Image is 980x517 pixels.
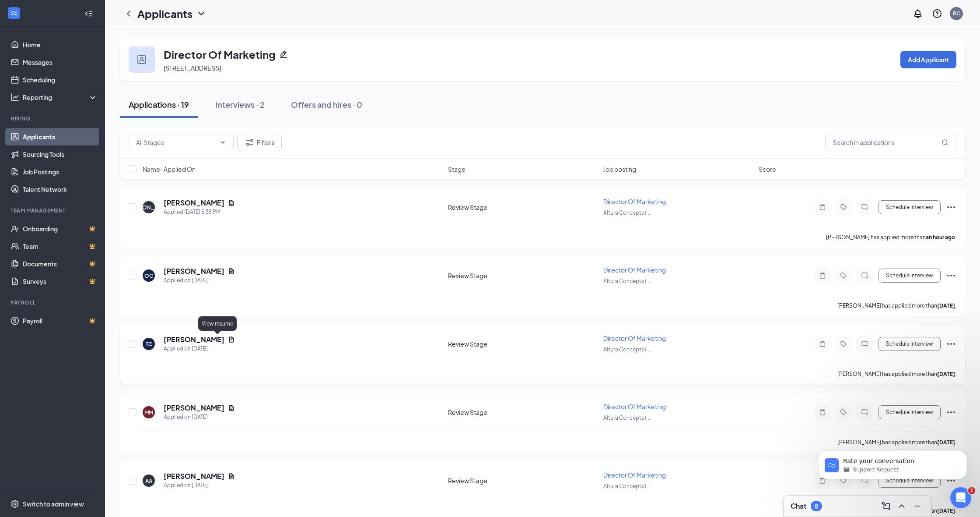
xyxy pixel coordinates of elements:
p: [PERSON_NAME] has applied more than . [837,302,956,309]
div: Hiring [10,115,96,122]
button: Schedule Interview [878,405,941,419]
b: [DATE] [937,507,955,514]
span: Altura Concepts ( ... [603,414,651,421]
svg: Document [228,336,235,343]
svg: ChatInactive [859,272,870,279]
div: Applied [DATE] 5:35 PM [164,208,235,216]
svg: Filter [245,137,255,148]
div: Payroll [10,299,96,306]
a: ChevronLeft [123,8,134,19]
input: Search in applications [825,134,956,151]
button: Schedule Interview [878,337,941,351]
a: Home [23,36,98,53]
span: Director Of Marketing [603,403,666,411]
h5: [PERSON_NAME] [164,403,224,413]
p: [PERSON_NAME] has applied more than . [837,370,956,378]
svg: Ellipses [946,270,956,281]
div: Offers and hires · 0 [291,99,362,110]
svg: ChatInactive [859,340,870,347]
a: Applicants [23,128,98,145]
button: Filter Filters [237,134,282,151]
div: Interviews · 2 [215,99,265,110]
svg: Document [228,268,235,275]
iframe: Intercom notifications message [805,432,980,493]
a: Job Postings [23,163,98,181]
h3: Director Of Marketing [164,47,276,62]
a: DocumentsCrown [23,255,98,273]
h5: [PERSON_NAME] [164,266,224,276]
h5: [PERSON_NAME] [164,335,224,344]
div: Applied on [DATE] [164,481,235,490]
h5: [PERSON_NAME] [164,198,224,208]
svg: Document [228,199,235,206]
a: PayrollCrown [23,312,98,329]
svg: Collapse [84,9,93,18]
svg: MagnifyingGlass [941,139,948,146]
svg: Tag [838,409,849,416]
span: Altura Concepts ( ... [603,209,651,216]
a: Sourcing Tools [23,145,98,163]
svg: ChevronDown [219,139,226,146]
svg: ChatInactive [859,409,870,416]
div: View resume [198,316,237,331]
button: Minimize [910,499,924,513]
div: AA [145,477,152,485]
b: [DATE] [937,371,955,377]
h1: Applicants [137,6,192,21]
div: [PERSON_NAME] [126,204,171,211]
span: Stage [448,165,465,174]
a: Talent Network [23,181,98,198]
b: an hour ago [926,234,955,241]
div: Team Management [10,207,96,214]
svg: Analysis [10,93,19,102]
svg: Document [228,404,235,411]
svg: Notifications [913,8,923,19]
svg: Settings [10,499,19,508]
svg: Ellipses [946,407,956,418]
span: Altura Concepts ( ... [603,278,651,284]
div: TC [146,340,152,348]
a: Scheduling [23,71,98,89]
img: user icon [137,55,146,64]
a: SurveysCrown [23,273,98,290]
span: Director Of Marketing [603,334,666,342]
svg: Ellipses [946,202,956,212]
svg: Note [817,409,828,416]
button: Schedule Interview [878,269,941,283]
a: Messages [23,53,98,71]
div: Review Stage [448,408,598,417]
svg: Minimize [912,501,923,511]
h3: Chat [791,501,806,511]
div: MM [144,409,153,416]
div: Review Stage [448,476,598,485]
div: Applied on [DATE] [164,413,235,421]
button: ChevronUp [895,499,909,513]
button: ComposeMessage [879,499,893,513]
input: All Stages [136,138,216,147]
span: Director Of Marketing [603,266,666,274]
svg: QuestionInfo [932,8,942,19]
span: Altura Concepts ( ... [603,483,651,489]
svg: ChevronDown [196,8,206,19]
span: 1 [968,487,975,494]
button: Schedule Interview [878,200,941,214]
a: OnboardingCrown [23,220,98,237]
div: OC [144,272,153,280]
span: Director Of Marketing [603,198,666,205]
svg: ChevronUp [896,501,907,511]
svg: Pencil [279,50,288,59]
svg: Tag [838,204,849,211]
div: Applied on [DATE] [164,344,235,353]
svg: ChatInactive [859,204,870,211]
a: TeamCrown [23,237,98,255]
div: Applications · 19 [129,99,189,110]
span: Altura Concepts ( ... [603,346,651,353]
svg: Note [817,272,828,279]
div: 8 [815,503,818,510]
span: Job posting [603,165,636,174]
div: Applied on [DATE] [164,276,235,285]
